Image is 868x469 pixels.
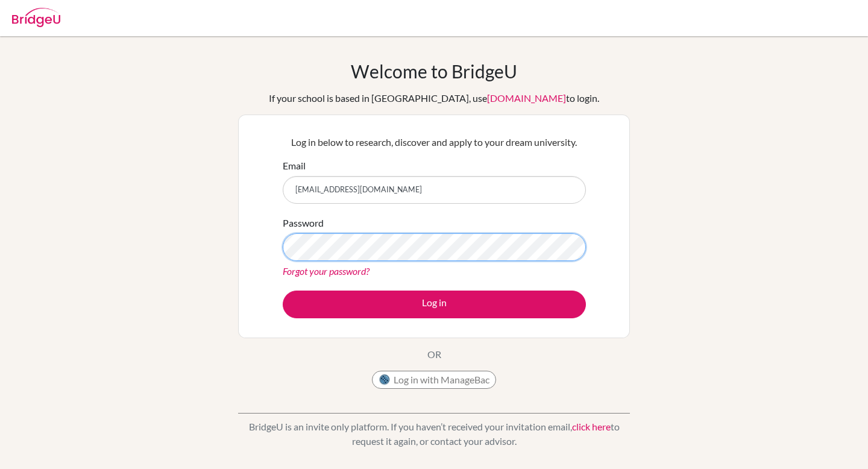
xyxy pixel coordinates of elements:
p: BridgeU is an invite only platform. If you haven’t received your invitation email, to request it ... [238,420,630,449]
button: Log in [283,291,586,318]
h1: Welcome to BridgeU [351,60,517,82]
img: Bridge-U [12,8,60,27]
p: Log in below to research, discover and apply to your dream university. [283,135,586,150]
label: Password [283,216,324,230]
a: Forgot your password? [283,265,370,277]
button: Log in with ManageBac [372,371,496,389]
p: OR [427,347,441,362]
a: click here [572,421,611,432]
a: [DOMAIN_NAME] [487,92,566,104]
div: If your school is based in [GEOGRAPHIC_DATA], use to login. [269,91,599,105]
label: Email [283,159,306,173]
